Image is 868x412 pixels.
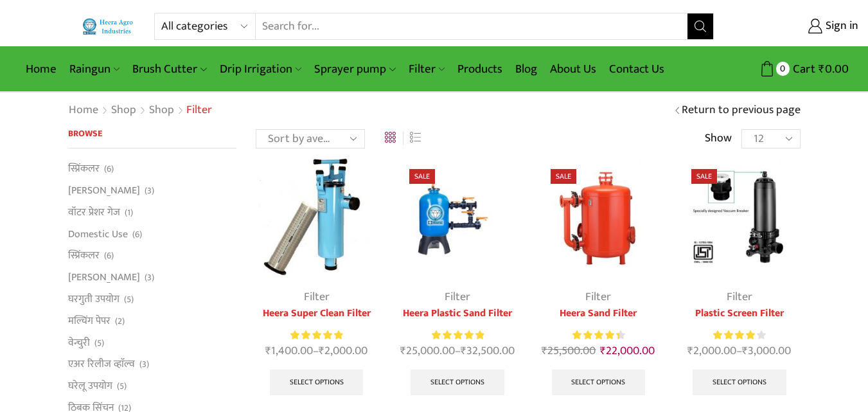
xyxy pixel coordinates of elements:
[139,358,149,371] span: (3)
[256,13,687,39] input: Search for...
[678,343,800,360] span: –
[819,59,825,79] span: ₹
[68,102,99,119] a: Home
[432,328,484,342] span: Rated out of 5
[319,341,324,361] span: ₹
[551,169,576,184] span: Sale
[290,328,342,342] span: Rated out of 5
[600,341,606,361] span: ₹
[552,370,646,395] a: Select options for “Heera Sand Filter”
[186,103,212,118] h1: Filter
[776,62,790,75] span: 0
[104,163,114,175] span: (6)
[396,156,518,278] img: Heera Plastic Sand Filter
[542,341,547,361] span: ₹
[402,54,451,84] a: Filter
[256,306,377,321] a: Heera Super Clean Filter
[19,54,63,84] a: Home
[308,54,402,84] a: Sprayer pump
[68,102,212,119] nav: Breadcrumb
[117,380,127,393] span: (5)
[678,156,800,278] img: Plastic Screen Filter
[319,341,368,361] bdi: 2,000.00
[727,287,752,307] a: Filter
[400,341,406,361] span: ₹
[256,129,365,148] select: Shop order
[819,59,849,79] bdi: 0.00
[148,102,175,119] a: Shop
[265,341,313,361] bdi: 1,400.00
[256,343,377,360] span: –
[544,54,603,84] a: About Us
[68,267,140,289] a: [PERSON_NAME]
[124,293,134,306] span: (5)
[68,126,102,141] span: Browse
[68,354,135,375] a: एअर रिलीज व्हाॅल्व
[687,341,736,361] bdi: 2,000.00
[145,184,154,197] span: (3)
[538,156,659,278] img: Heera Sand Filter
[125,206,133,219] span: (1)
[509,54,544,84] a: Blog
[68,201,120,223] a: वॉटर प्रेशर गेज
[790,60,815,78] span: Cart
[256,156,377,278] img: Heera-super-clean-filter
[603,54,671,84] a: Contact Us
[63,54,126,84] a: Raingun
[461,341,515,361] bdi: 32,500.00
[132,228,142,241] span: (6)
[111,102,137,119] a: Shop
[687,341,693,361] span: ₹
[115,315,125,328] span: (2)
[542,341,596,361] bdi: 25,500.00
[400,341,455,361] bdi: 25,000.00
[411,370,504,395] a: Select options for “Heera Plastic Sand Filter”
[742,341,791,361] bdi: 3,000.00
[270,370,364,395] a: Select options for “Heera Super Clean Filter”
[691,169,717,184] span: Sale
[68,180,140,202] a: [PERSON_NAME]
[126,54,213,84] a: Brush Cutter
[733,15,858,38] a: Sign in
[742,341,748,361] span: ₹
[104,249,114,262] span: (6)
[461,341,466,361] span: ₹
[682,102,801,119] a: Return to previous page
[396,306,518,321] a: Heera Plastic Sand Filter
[705,130,732,147] span: Show
[145,271,154,284] span: (3)
[409,169,435,184] span: Sale
[265,341,271,361] span: ₹
[445,287,470,307] a: Filter
[396,343,518,360] span: –
[68,288,120,310] a: घरगुती उपयोग
[304,287,330,307] a: Filter
[600,341,655,361] bdi: 22,000.00
[678,306,800,321] a: Plastic Screen Filter
[68,375,112,397] a: घरेलू उपयोग
[68,161,100,179] a: स्प्रिंकलर
[68,310,111,332] a: मल्चिंग पेपर
[451,54,509,84] a: Products
[432,328,484,342] div: Rated 5.00 out of 5
[290,328,342,342] div: Rated 5.00 out of 5
[538,306,659,321] a: Heera Sand Filter
[585,287,611,307] a: Filter
[572,328,624,342] div: Rated 4.50 out of 5
[727,57,849,81] a: 0 Cart ₹0.00
[713,328,755,342] span: Rated out of 5
[213,54,308,84] a: Drip Irrigation
[68,223,128,245] a: Domestic Use
[713,328,765,342] div: Rated 4.00 out of 5
[693,370,786,395] a: Select options for “Plastic Screen Filter”
[94,337,104,350] span: (5)
[687,13,713,39] button: Search button
[68,245,100,267] a: स्प्रिंकलर
[572,328,619,342] span: Rated out of 5
[68,332,90,354] a: वेन्चुरी
[822,18,858,35] span: Sign in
